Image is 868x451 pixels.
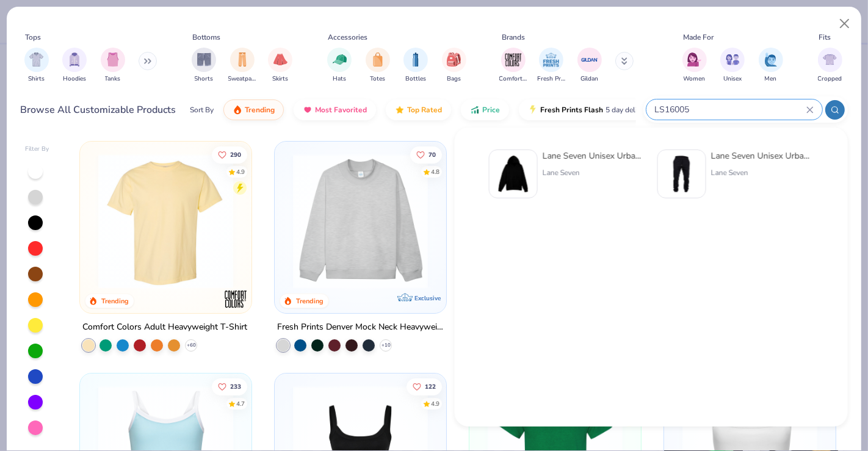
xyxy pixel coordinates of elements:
[190,104,214,115] div: Sort By
[682,48,707,84] button: filter button
[577,48,602,84] button: filter button
[431,400,439,409] div: 4.9
[499,48,527,84] button: filter button
[62,48,87,84] button: filter button
[268,48,292,84] div: filter for Skirts
[429,151,436,157] span: 70
[24,48,49,84] div: filter for Shirts
[403,48,428,84] button: filter button
[537,48,565,84] button: filter button
[447,52,460,67] img: Bags Image
[818,74,842,84] span: Cropped
[197,52,211,67] img: Shorts Image
[726,52,740,67] img: Unisex Image
[684,74,706,84] span: Women
[499,48,527,84] div: filter for Comfort Colors
[409,52,422,67] img: Bottles Image
[327,48,352,84] button: filter button
[211,378,247,395] button: Like
[268,48,292,84] button: filter button
[277,320,444,335] div: Fresh Prints Denver Mock Neck Heavyweight Sweatshirt
[823,52,837,67] img: Cropped Image
[537,48,565,84] div: filter for Fresh Prints
[395,105,405,115] img: TopRated.gif
[580,74,598,84] span: Gildan
[239,154,386,289] img: e55d29c3-c55d-459c-bfd9-9b1c499ab3c6
[711,150,814,162] div: Lane Seven Unisex Urban Jogger Pant
[683,32,714,43] div: Made For
[63,74,86,84] span: Hoodies
[723,74,742,84] span: Unisex
[371,52,385,67] img: Totes Image
[245,105,275,115] span: Trending
[28,74,45,84] span: Shirts
[442,48,466,84] button: filter button
[386,99,451,120] button: Top Rated
[25,32,41,43] div: Tops
[92,154,239,289] img: 029b8af0-80e6-406f-9fdc-fdf898547912
[370,74,385,84] span: Totes
[192,48,216,84] button: filter button
[223,287,248,311] img: Comfort Colors logo
[193,32,221,43] div: Bottoms
[195,74,214,84] span: Shorts
[414,294,441,302] span: Exclusive
[442,48,466,84] div: filter for Bags
[663,155,701,193] img: 6ca0ffd0-c7cb-401f-863c-cb83d1387b0b
[504,51,523,69] img: Comfort Colors Image
[272,74,288,84] span: Skirts
[273,52,288,67] img: Skirts Image
[461,99,509,120] button: Price
[425,384,436,390] span: 122
[818,48,842,84] div: filter for Cropped
[765,74,777,84] span: Men
[519,99,660,120] button: Fresh Prints Flash5 day delivery
[82,320,247,335] div: Comfort Colors Adult Heavyweight T-Shirt
[236,167,244,176] div: 4.9
[499,74,527,84] span: Comfort Colors
[24,48,49,84] button: filter button
[333,52,347,67] img: Hats Image
[327,48,352,84] div: filter for Hats
[192,48,216,84] div: filter for Shorts
[540,105,603,115] span: Fresh Prints Flash
[654,103,806,117] input: Try "T-Shirt"
[431,167,439,176] div: 4.8
[407,105,442,115] span: Top Rated
[236,400,244,409] div: 4.7
[62,48,87,84] div: filter for Hoodies
[381,342,390,349] span: + 10
[294,99,376,120] button: Most Favorited
[105,74,121,84] span: Tanks
[29,52,43,67] img: Shirts Image
[228,74,256,84] span: Sweatpants
[720,48,745,84] div: filter for Unisex
[333,74,346,84] span: Hats
[303,105,313,115] img: most_fav.gif
[434,154,581,289] img: a90f7c54-8796-4cb2-9d6e-4e9644cfe0fe
[25,145,49,154] div: Filter By
[543,167,645,178] div: Lane Seven
[759,48,783,84] button: filter button
[502,32,525,43] div: Brands
[186,342,195,349] span: + 60
[315,105,367,115] span: Most Favorited
[720,48,745,84] button: filter button
[410,146,442,163] button: Like
[68,52,81,67] img: Hoodies Image
[818,48,842,84] button: filter button
[101,48,125,84] div: filter for Tanks
[528,105,538,115] img: flash.gif
[230,384,241,390] span: 233
[537,74,565,84] span: Fresh Prints
[211,146,247,163] button: Like
[366,48,390,84] button: filter button
[287,154,434,289] img: f5d85501-0dbb-4ee4-b115-c08fa3845d83
[366,48,390,84] div: filter for Totes
[236,52,249,67] img: Sweatpants Image
[580,51,599,69] img: Gildan Image
[833,12,856,35] button: Close
[223,99,284,120] button: Trending
[682,48,707,84] div: filter for Women
[405,74,426,84] span: Bottles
